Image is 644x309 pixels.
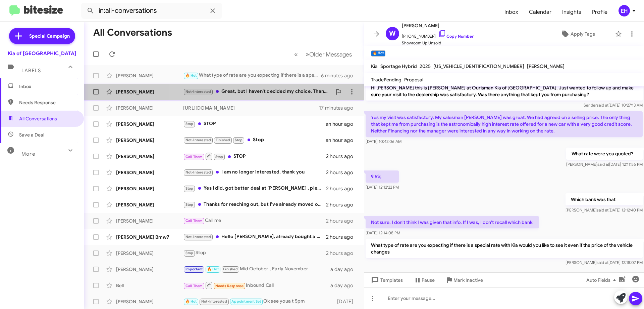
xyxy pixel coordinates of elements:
[223,267,238,271] span: Finished
[183,185,326,192] div: Yes I did, got better deal at [PERSON_NAME] , please take me off texting list. Thanks!
[116,201,183,208] div: [PERSON_NAME]
[326,169,359,176] div: 2 hours ago
[438,34,474,39] a: Copy Number
[306,50,309,59] span: »
[566,162,643,167] span: [PERSON_NAME] [DATE] 12:11:56 PM
[366,111,643,137] p: Yes my visit was satisfactory. My salesman [PERSON_NAME] was great. We had agreed on a selling pr...
[524,2,557,22] a: Calendar
[566,193,643,205] p: Which bank was that
[116,250,183,257] div: [PERSON_NAME]
[185,155,203,159] span: Call Them
[408,274,440,286] button: Pause
[116,298,183,305] div: [PERSON_NAME]
[499,2,524,22] span: Inbox
[93,27,172,38] h1: All Conversations
[8,50,76,57] div: Kia of [GEOGRAPHIC_DATA]
[402,22,474,30] span: [PERSON_NAME]
[309,51,352,58] span: Older Messages
[21,151,35,157] span: More
[326,234,359,240] div: 2 hours ago
[116,137,183,144] div: [PERSON_NAME]
[21,68,41,74] span: Labels
[116,282,183,289] div: Bell
[587,2,613,22] a: Profile
[543,28,612,40] button: Apply Tags
[183,265,330,273] div: Mid October , Early November
[290,47,302,61] button: Previous
[420,63,431,69] span: 2025
[19,115,57,122] span: All Conversations
[319,105,359,111] div: 17 minutes ago
[326,201,359,208] div: 2 hours ago
[326,250,359,257] div: 2 hours ago
[326,185,359,192] div: 2 hours ago
[597,103,608,108] span: said at
[183,88,332,95] div: Great, but I haven't decided my choice. Thank you so much!
[183,233,326,241] div: Hello [PERSON_NAME], already bought a car. Thank you
[81,3,222,19] input: Search
[402,30,474,40] span: [PHONE_NUMBER]
[116,218,183,224] div: [PERSON_NAME]
[366,139,401,144] span: [DATE] 10:42:06 AM
[185,251,194,255] span: Stop
[581,274,624,286] button: Auto Fields
[380,63,417,69] span: Sportage Hybrid
[116,266,183,273] div: [PERSON_NAME]
[207,267,219,271] span: 🔥 Hot
[9,28,75,44] a: Special Campaign
[326,153,359,160] div: 2 hours ago
[557,2,587,22] a: Insights
[185,219,203,223] span: Call Them
[294,50,298,59] span: «
[185,202,194,207] span: Stop
[366,216,539,228] p: Not sure. I don't think I was given that info. If I was, I don't recall which bank.
[116,121,183,127] div: [PERSON_NAME]
[183,120,326,128] div: STOP
[330,282,359,289] div: a day ago
[371,63,378,69] span: Kia
[185,89,211,94] span: Not-Interested
[366,170,399,183] p: 9.5%
[116,105,183,111] div: [PERSON_NAME]
[215,155,223,159] span: Stop
[613,5,637,16] button: EH
[116,72,183,79] div: [PERSON_NAME]
[216,138,230,142] span: Finished
[116,169,183,176] div: [PERSON_NAME]
[370,274,403,286] span: Templates
[584,103,643,108] span: Sender [DATE] 10:27:13 AM
[527,63,565,69] span: [PERSON_NAME]
[440,274,488,286] button: Mark Inactive
[201,299,227,304] span: Not-Interested
[566,207,643,213] span: [PERSON_NAME] [DATE] 12:12:40 PM
[371,50,385,56] small: 🔥 Hot
[402,40,474,46] span: Showroom Up Unsold
[185,186,194,191] span: Stop
[366,185,399,190] span: [DATE] 12:12:22 PM
[183,281,330,289] div: Inbound Call
[302,47,356,61] button: Next
[330,266,359,273] div: a day ago
[371,77,401,83] span: TradePending
[19,99,76,106] span: Needs Response
[183,298,334,305] div: Ok see youa t 5pm
[326,218,359,224] div: 2 hours ago
[183,136,326,144] div: Stop
[116,153,183,160] div: [PERSON_NAME]
[185,267,203,271] span: Important
[366,82,643,101] p: Hi [PERSON_NAME] this is [PERSON_NAME] at Ourisman Kia of [GEOGRAPHIC_DATA]. Just wanted to follo...
[422,274,435,286] span: Pause
[183,201,326,208] div: Thanks for reaching out, but I’ve already moved on from the market. Please remove me from your co...
[290,47,356,61] nav: Page navigation example
[366,230,400,235] span: [DATE] 12:14:08 PM
[566,260,643,265] span: [PERSON_NAME] [DATE] 12:18:07 PM
[389,28,396,39] span: W
[116,88,183,95] div: [PERSON_NAME]
[185,73,197,78] span: 🔥 Hot
[183,249,326,257] div: Stop
[185,122,194,126] span: Stop
[116,234,183,240] div: [PERSON_NAME] Bmw7
[597,260,608,265] span: said at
